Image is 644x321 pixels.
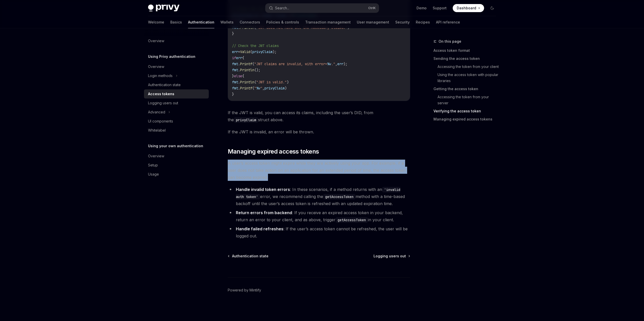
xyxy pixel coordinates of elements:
[457,6,476,11] span: Dashboard
[242,74,244,78] span: {
[240,80,254,84] span: Println
[148,16,164,28] a: Welcome
[144,89,209,98] a: Access tokens
[144,170,209,179] a: Usage
[256,86,260,90] span: %v
[256,80,287,84] span: "JWT is valid."
[232,74,234,78] span: }
[266,16,299,28] a: Policies & controls
[287,80,289,84] span: )
[148,5,179,12] img: dark logo
[144,152,209,161] a: Overview
[234,117,258,123] code: privyClaim
[433,6,447,11] a: Support
[144,117,209,126] a: UI components
[236,226,283,231] strong: Handle failed refreshes
[275,5,289,11] div: Search...
[373,254,410,259] a: Logging users out
[254,68,260,72] span: ();
[260,86,262,90] span: "
[488,4,496,12] button: Toggle dark mode
[148,82,181,88] div: Authentication state
[240,16,260,28] a: Connectors
[232,62,238,66] span: fmt
[238,50,240,54] span: =
[232,86,238,90] span: fmt
[228,128,410,135] span: If the JWT is invalid, an error will be thrown.
[417,6,427,11] a: Demo
[433,85,500,93] a: Getting the access token
[262,86,264,90] span: ,
[148,127,166,133] div: Whitelabel
[148,100,178,106] div: Logging users out
[238,62,240,66] span: .
[144,36,209,45] a: Overview
[242,56,244,60] span: {
[336,217,368,223] code: getAccessToken
[148,171,159,177] div: Usage
[188,16,214,28] a: Authentication
[170,16,182,28] a: Basics
[238,86,240,90] span: .
[148,38,164,44] div: Overview
[252,86,254,90] span: (
[264,86,285,90] span: privyClaim
[252,62,254,66] span: (
[436,16,460,28] a: API reference
[236,210,292,215] strong: Return errors from backend
[305,16,351,28] a: Transaction management
[395,16,410,28] a: Security
[148,162,158,168] div: Setup
[238,68,240,72] span: .
[148,64,164,70] div: Overview
[265,4,379,13] button: Search...CtrlK
[453,4,484,12] a: Dashboard
[337,62,343,66] span: err
[232,254,268,259] span: Authentication state
[273,50,277,54] span: );
[148,54,195,60] h5: Using Privy authentication
[357,16,389,28] a: User management
[331,62,335,66] span: ."
[144,62,209,71] a: Overview
[148,153,164,159] div: Overview
[148,73,173,79] div: Login methods
[438,63,500,71] a: Accessing the token from your client
[232,92,234,96] span: }
[144,80,209,89] a: Authentication state
[236,187,290,192] strong: Handle invalid token errors
[373,254,406,259] span: Logging users out
[228,254,268,259] a: Authentication state
[144,161,209,170] a: Setup
[232,43,279,48] span: // Check the JWT claims
[240,50,250,54] span: Valid
[285,86,287,90] span: )
[323,194,356,200] code: getAccessToken
[148,143,203,149] h5: Using your own authentication
[144,98,209,108] a: Logging users out
[335,62,337,66] span: ,
[232,50,238,54] span: err
[433,115,500,123] a: Managing expired access tokens
[254,86,256,90] span: "
[232,56,236,60] span: if
[232,31,234,36] span: }
[228,109,410,123] span: If the JWT is valid, you can access its claims, including the user’s DID, from the struct above.
[228,160,410,181] span: A user’s access token might expire while they are actively using your app. For example, if a user...
[252,50,273,54] span: privyClaim
[148,91,174,97] div: Access tokens
[439,38,461,44] span: On this page
[148,118,173,124] div: UI components
[228,209,410,223] li: : If you receive an expired access token in your backend, return an error to your client, and as ...
[148,109,165,115] div: Advanced
[327,62,331,66] span: %v
[240,62,252,66] span: Printf
[232,68,238,72] span: fmt
[232,80,238,84] span: fmt
[433,46,500,55] a: Access token format
[250,50,252,54] span: (
[236,56,242,60] span: err
[144,126,209,135] a: Whitelabel
[438,71,500,85] a: Using the access token with popular libraries
[220,16,234,28] a: Wallets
